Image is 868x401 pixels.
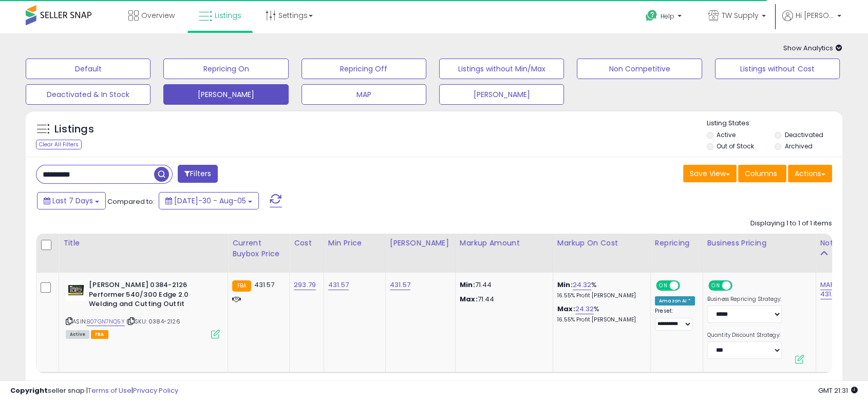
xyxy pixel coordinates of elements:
[10,386,178,396] div: seller snap | |
[785,142,813,150] label: Archived
[126,317,180,326] span: | SKU: 0384-2126
[163,59,288,79] button: Repricing On
[54,122,94,137] h5: Listings
[575,304,594,314] a: 24.32
[661,12,674,21] span: Help
[63,238,223,249] div: Title
[89,280,214,312] b: [PERSON_NAME] 0384-2126 Performer 540/300 Edge 2.0 Welding and Cutting Outfit
[678,281,695,290] span: OFF
[645,9,658,22] i: Get Help
[557,238,646,249] div: Markup on Cost
[637,2,692,33] a: Help
[178,165,218,183] button: Filters
[460,294,478,304] strong: Max:
[88,386,131,395] a: Terms of Use
[796,10,834,21] span: Hi [PERSON_NAME]
[716,142,754,150] label: Out of Stock
[328,280,349,290] a: 431.57
[66,280,220,337] div: ASIN:
[557,280,573,290] b: Min:
[657,281,670,290] span: ON
[36,140,82,149] div: Clear All Filters
[254,280,274,290] span: 431.57
[26,84,150,105] button: Deactivated & In Stock
[301,59,426,79] button: Repricing Off
[750,219,832,228] div: Displaying 1 to 1 of 1 items
[294,238,319,249] div: Cost
[683,165,737,182] button: Save View
[557,292,643,299] p: 16.55% Profit [PERSON_NAME]
[745,168,777,179] span: Columns
[707,332,782,339] label: Quantity Discount Strategy:
[716,130,735,139] label: Active
[460,238,549,249] div: Markup Amount
[163,84,288,105] button: [PERSON_NAME]
[715,59,840,79] button: Listings without Cost
[141,10,175,21] span: Overview
[707,296,782,303] label: Business Repricing Strategy:
[26,59,150,79] button: Default
[722,10,759,21] span: TW Supply
[107,197,155,206] span: Compared to:
[788,165,832,182] button: Actions
[557,316,643,323] p: 16.55% Profit [PERSON_NAME]
[301,84,426,105] button: MAP
[87,317,125,326] a: B07GN7NQ5Y
[557,304,575,314] b: Max:
[730,281,747,290] span: OFF
[783,43,842,53] span: Show Analytics
[66,280,86,301] img: 41hxd+lIhhL._SL40_.jpg
[782,10,841,33] a: Hi [PERSON_NAME]
[174,196,246,206] span: [DATE]-30 - Aug-05
[655,296,695,305] div: Amazon AI *
[655,308,695,331] div: Preset:
[390,238,451,249] div: [PERSON_NAME]
[232,280,251,292] small: FBA
[460,295,545,304] p: 71.44
[557,280,643,299] div: %
[91,330,108,339] span: FBA
[390,280,410,290] a: 431.57
[66,330,89,339] span: All listings currently available for purchase on Amazon
[820,238,844,249] div: Note
[52,196,93,206] span: Last 7 Days
[439,84,564,105] button: [PERSON_NAME]
[133,386,178,395] a: Privacy Policy
[707,238,812,249] div: Business Pricing
[738,165,786,182] button: Columns
[655,238,699,249] div: Repricing
[232,238,285,259] div: Current Buybox Price
[10,386,48,395] strong: Copyright
[37,192,106,209] button: Last 7 Days
[294,280,316,290] a: 293.79
[460,280,475,290] strong: Min:
[707,119,842,128] p: Listing States:
[439,59,564,79] button: Listings without Min/Max
[818,386,858,395] span: 2025-08-13 21:31 GMT
[785,130,823,139] label: Deactivated
[159,192,259,209] button: [DATE]-30 - Aug-05
[215,10,241,21] span: Listings
[573,280,592,290] a: 24.32
[709,281,722,290] span: ON
[553,234,650,273] th: The percentage added to the cost of goods (COGS) that forms the calculator for Min & Max prices.
[328,238,381,249] div: Min Price
[557,304,643,323] div: %
[820,280,841,299] a: MAP 431.57
[460,280,545,290] p: 71.44
[577,59,702,79] button: Non Competitive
